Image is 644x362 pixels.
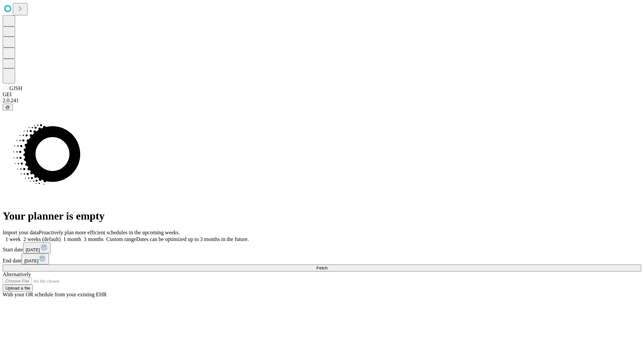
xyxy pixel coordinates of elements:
button: Fetch [3,264,641,271]
h1: Your planner is empty [3,210,641,222]
span: GJSH [9,85,22,91]
div: GEI [3,92,641,98]
span: With your OR schedule from your existing EHR [3,292,107,297]
span: Proactively plan more efficient schedules in the upcoming weeks. [39,230,180,235]
span: 2 weeks (default) [23,236,61,242]
span: 3 months [84,236,104,242]
span: 1 month [63,236,81,242]
span: [DATE] [26,247,40,252]
span: Custom range [106,236,136,242]
button: @ [3,104,13,111]
div: End date [3,253,641,264]
span: @ [5,105,10,110]
div: 2.0.241 [3,98,641,104]
button: Upload a file [3,285,33,292]
span: Dates can be optimized up to 3 months in the future. [136,236,249,242]
span: [DATE] [24,258,38,263]
div: Start date [3,242,641,253]
button: [DATE] [23,242,51,253]
span: Import your data [3,230,39,235]
button: [DATE] [21,253,49,264]
span: 1 week [5,236,21,242]
span: Fetch [316,265,327,270]
span: Alternatively [3,271,31,277]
